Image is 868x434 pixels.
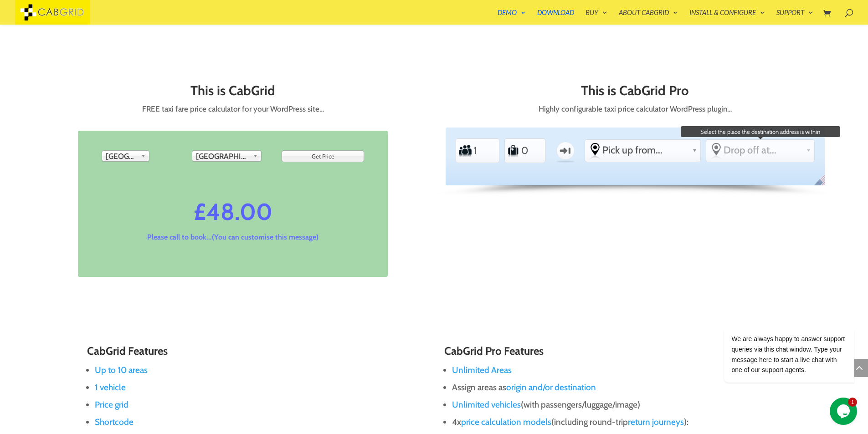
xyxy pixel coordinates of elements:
[101,232,365,242] p: Please call to book...(You can customise this message)
[537,9,574,25] a: Download
[43,83,422,102] h2: This is CabGrid
[206,197,272,227] i: 48.00
[452,399,521,410] a: Unlimited vehicles
[95,382,126,393] a: 1 vehicle
[282,150,364,162] input: Get Price
[95,417,134,427] a: Shortcode
[446,83,825,102] h2: This is CabGrid Pro
[473,141,495,161] input: Number of Passengers
[602,144,688,156] span: Pick up from...
[452,365,512,375] a: Unlimited Areas
[776,9,813,25] a: Support
[695,245,859,393] iframe: chat widget
[586,9,607,25] a: Buy
[102,150,149,162] div: Pick up
[506,382,596,393] a: origin and/or destination
[812,174,831,193] span: English
[196,151,249,162] span: [GEOGRAPHIC_DATA]
[498,9,526,25] a: Demo
[87,345,424,362] h3: CabGrid Features
[830,398,859,425] iframe: chat widget
[106,151,137,162] span: [GEOGRAPHIC_DATA]
[507,141,520,161] label: Number of Suitcases
[194,197,206,227] i: £
[446,102,825,116] p: Highly configurable taxi price calculator WordPress plugin…
[689,9,765,25] a: Install & Configure
[461,417,551,427] a: price calculation models
[585,140,700,160] div: Select the place the starting address falls within
[520,141,542,161] input: Number of Suitcases
[452,379,781,396] li: Assign areas as
[724,144,802,156] span: Drop off at...
[444,345,781,362] h3: CabGrid Pro Features
[452,396,781,414] li: (with passengers/luggage/image)
[15,6,90,16] a: CabGrid Taxi Plugin
[43,102,422,116] p: FREE taxi fare price calculator for your WordPress site…
[552,138,579,164] label: One-way
[619,9,678,25] a: About CabGrid
[95,365,148,375] a: Up to 10 areas
[458,141,473,161] label: Number of Passengers
[628,417,684,427] a: return journeys
[706,140,814,160] div: Select the place the destination address is within
[95,399,128,410] a: Price grid
[192,150,262,162] div: Drop off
